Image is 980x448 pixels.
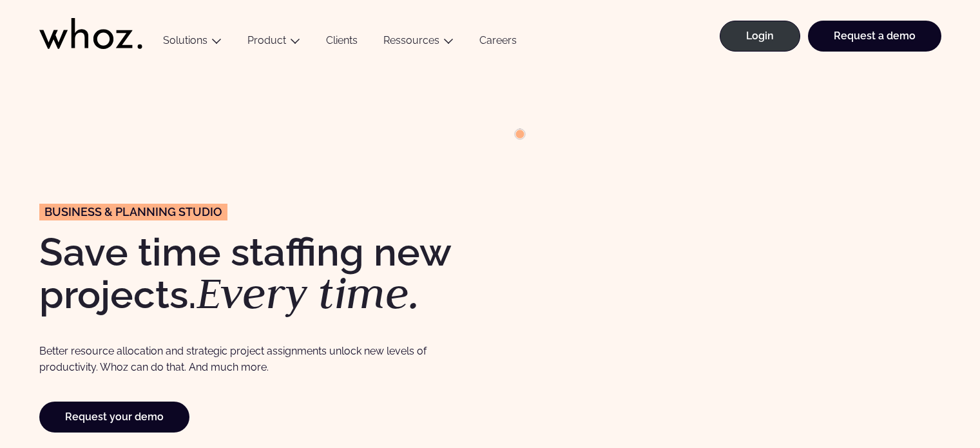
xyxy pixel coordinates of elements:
[466,34,530,52] a: Careers
[313,34,370,52] a: Clients
[39,233,484,315] h1: ave time staffing new projects.
[247,34,286,46] a: Product
[720,21,800,52] a: Login
[895,363,962,430] iframe: Chatbot
[39,402,189,433] a: Request your demo
[197,264,420,321] em: Every time.
[808,21,941,52] a: Request a demo
[150,34,235,52] button: Solutions
[235,34,313,52] button: Product
[383,34,439,46] a: Ressources
[39,343,439,376] p: Better resource allocation and strategic project assignments unlock new levels of productivity. W...
[44,206,222,218] span: Business & planning Studio
[370,34,466,52] button: Ressources
[39,229,63,275] strong: S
